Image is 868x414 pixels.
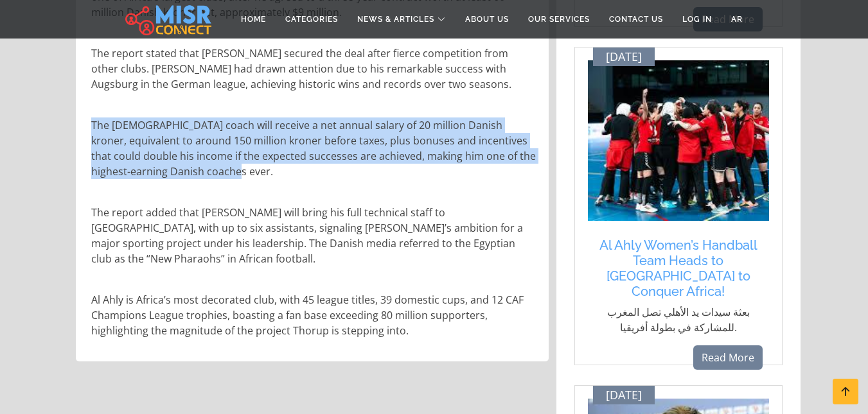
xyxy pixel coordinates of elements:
[91,205,536,266] p: The report added that [PERSON_NAME] will bring his full technical staff to [GEOGRAPHIC_DATA], wit...
[348,7,456,31] a: News & Articles
[125,3,211,35] img: main.misr_connect
[606,50,642,64] span: [DATE]
[276,7,348,31] a: Categories
[594,237,763,299] a: Al Ahly Women’s Handball Team Heads to [GEOGRAPHIC_DATA] to Conquer Africa!
[231,7,276,31] a: Home
[91,117,536,179] p: The [DEMOGRAPHIC_DATA] coach will receive a net annual salary of 20 million Danish kroner, equiva...
[456,7,518,31] a: About Us
[518,7,599,31] a: Our Services
[594,304,763,335] p: بعثة سيدات يد الأهلي تصل المغرب للمشاركة في بطولة أفريقيا.
[606,388,642,402] span: [DATE]
[722,7,752,31] a: AR
[588,60,769,221] img: فريق سيدات يد الأهلي أثناء تدريباتهم قبل البطولة الأفريقية.
[693,345,763,370] a: Read More
[91,46,536,92] p: The report stated that [PERSON_NAME] secured the deal after fierce competition from other clubs. ...
[91,292,536,338] p: Al Ahly is Africa’s most decorated club, with 45 league titles, 39 domestic cups, and 12 CAF Cham...
[599,7,673,31] a: Contact Us
[673,7,722,31] a: Log in
[357,13,434,25] span: News & Articles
